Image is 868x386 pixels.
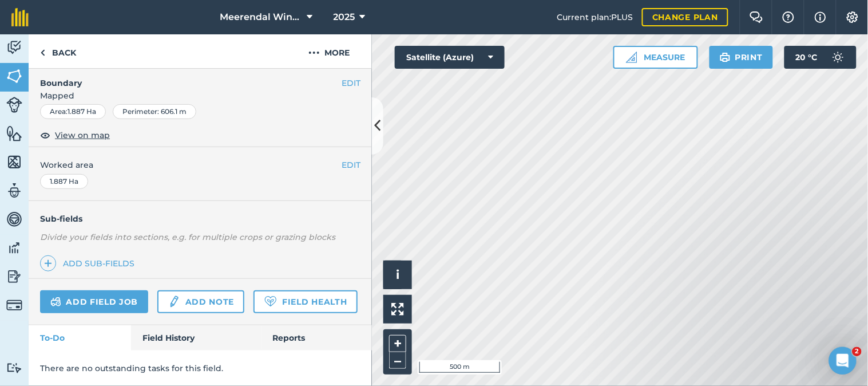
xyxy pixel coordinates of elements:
[40,255,139,271] a: Add sub-fields
[6,239,22,257] img: svg+xml;base64,PD94bWwgdmVyc2lvbj0iMS4wIiBlbmNvZGluZz0idXRmLTgiPz4KPCEtLSBHZW5lcmF0b3I6IEFkb2JlIE...
[131,325,261,350] a: Field History
[220,10,303,24] span: Meerendal Wine Estate
[55,129,110,141] span: View on map
[815,10,826,24] img: svg+xml;base64,PHN2ZyB4bWxucz0iaHR0cDovL3d3dy53My5vcmcvMjAwMC9zdmciIHdpZHRoPSIxNyIgaGVpZ2h0PSIxNy...
[29,89,372,102] span: Mapped
[29,34,88,68] a: Back
[557,11,633,23] span: Current plan : PLUS
[613,46,698,69] button: Measure
[334,10,355,24] span: 2025
[389,335,406,352] button: +
[6,39,22,56] img: svg+xml;base64,PD94bWwgdmVyc2lvbj0iMS4wIiBlbmNvZGluZz0idXRmLTgiPz4KPCEtLSBHZW5lcmF0b3I6IEFkb2JlIE...
[29,212,372,225] h4: Sub-fields
[308,46,320,60] img: svg+xml;base64,PHN2ZyB4bWxucz0iaHR0cDovL3d3dy53My5vcmcvMjAwMC9zdmciIHdpZHRoPSIyMCIgaGVpZ2h0PSIyNC...
[642,8,728,26] a: Change plan
[846,11,859,23] img: A cog icon
[40,290,148,313] a: Add field job
[6,153,22,171] img: svg+xml;base64,PHN2ZyB4bWxucz0iaHR0cDovL3d3dy53My5vcmcvMjAwMC9zdmciIHdpZHRoPSI1NiIgaGVpZ2h0PSI2MC...
[6,68,22,85] img: svg+xml;base64,PHN2ZyB4bWxucz0iaHR0cDovL3d3dy53My5vcmcvMjAwMC9zdmciIHdpZHRoPSI1NiIgaGVpZ2h0PSI2MC...
[40,232,335,242] em: Divide your fields into sections, e.g. for multiple crops or grazing blocks
[261,325,372,350] a: Reports
[40,46,45,60] img: svg+xml;base64,PHN2ZyB4bWxucz0iaHR0cDovL3d3dy53My5vcmcvMjAwMC9zdmciIHdpZHRoPSI5IiBoZWlnaHQ9IjI0Ii...
[796,46,818,69] span: 20 ° C
[827,46,850,69] img: svg+xml;base64,PD94bWwgdmVyc2lvbj0iMS4wIiBlbmNvZGluZz0idXRmLTgiPz4KPCEtLSBHZW5lcmF0b3I6IEFkb2JlIE...
[40,128,50,142] img: svg+xml;base64,PHN2ZyB4bWxucz0iaHR0cDovL3d3dy53My5vcmcvMjAwMC9zdmciIHdpZHRoPSIxOCIgaGVpZ2h0PSIyNC...
[342,159,360,171] button: EDIT
[29,65,342,89] h4: Boundary
[396,267,399,282] span: i
[720,50,731,64] img: svg+xml;base64,PHN2ZyB4bWxucz0iaHR0cDovL3d3dy53My5vcmcvMjAwMC9zdmciIHdpZHRoPSIxOSIgaGVpZ2h0PSIyNC...
[395,46,505,69] button: Satellite (Azure)
[782,11,795,23] img: A question mark icon
[113,104,196,119] div: Perimeter : 606.1 m
[253,290,357,313] a: Field Health
[40,128,110,142] button: View on map
[389,352,406,369] button: –
[6,211,22,228] img: svg+xml;base64,PD94bWwgdmVyc2lvbj0iMS4wIiBlbmNvZGluZz0idXRmLTgiPz4KPCEtLSBHZW5lcmF0b3I6IEFkb2JlIE...
[342,77,360,89] button: EDIT
[11,8,29,26] img: fieldmargin Logo
[710,46,774,69] button: Print
[6,297,22,313] img: svg+xml;base64,PD94bWwgdmVyc2lvbj0iMS4wIiBlbmNvZGluZz0idXRmLTgiPz4KPCEtLSBHZW5lcmF0b3I6IEFkb2JlIE...
[40,174,88,189] div: 1.887 Ha
[6,97,22,113] img: svg+xml;base64,PD94bWwgdmVyc2lvbj0iMS4wIiBlbmNvZGluZz0idXRmLTgiPz4KPCEtLSBHZW5lcmF0b3I6IEFkb2JlIE...
[40,159,360,171] span: Worked area
[391,303,404,316] img: Four arrows, one pointing top left, one top right, one bottom right and the last bottom left
[6,363,22,373] img: svg+xml;base64,PD94bWwgdmVyc2lvbj0iMS4wIiBlbmNvZGluZz0idXRmLTgiPz4KPCEtLSBHZW5lcmF0b3I6IEFkb2JlIE...
[157,290,244,313] a: Add note
[6,268,22,285] img: svg+xml;base64,PD94bWwgdmVyc2lvbj0iMS4wIiBlbmNvZGluZz0idXRmLTgiPz4KPCEtLSBHZW5lcmF0b3I6IEFkb2JlIE...
[6,125,22,142] img: svg+xml;base64,PHN2ZyB4bWxucz0iaHR0cDovL3d3dy53My5vcmcvMjAwMC9zdmciIHdpZHRoPSI1NiIgaGVpZ2h0PSI2MC...
[6,182,22,199] img: svg+xml;base64,PD94bWwgdmVyc2lvbj0iMS4wIiBlbmNvZGluZz0idXRmLTgiPz4KPCEtLSBHZW5lcmF0b3I6IEFkb2JlIE...
[40,362,360,375] p: There are no outstanding tasks for this field.
[286,34,372,68] button: More
[50,295,61,309] img: svg+xml;base64,PD94bWwgdmVyc2lvbj0iMS4wIiBlbmNvZGluZz0idXRmLTgiPz4KPCEtLSBHZW5lcmF0b3I6IEFkb2JlIE...
[40,104,106,119] div: Area : 1.887 Ha
[383,261,412,289] button: i
[829,347,857,375] iframe: Intercom live chat
[626,52,637,63] img: Ruler icon
[44,257,52,270] img: svg+xml;base64,PHN2ZyB4bWxucz0iaHR0cDovL3d3dy53My5vcmcvMjAwMC9zdmciIHdpZHRoPSIxNCIgaGVpZ2h0PSIyNC...
[750,11,763,23] img: Two speech bubbles overlapping with the left bubble in the forefront
[29,325,131,350] a: To-Do
[853,347,862,356] span: 2
[784,46,857,69] button: 20 °C
[168,295,180,309] img: svg+xml;base64,PD94bWwgdmVyc2lvbj0iMS4wIiBlbmNvZGluZz0idXRmLTgiPz4KPCEtLSBHZW5lcmF0b3I6IEFkb2JlIE...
